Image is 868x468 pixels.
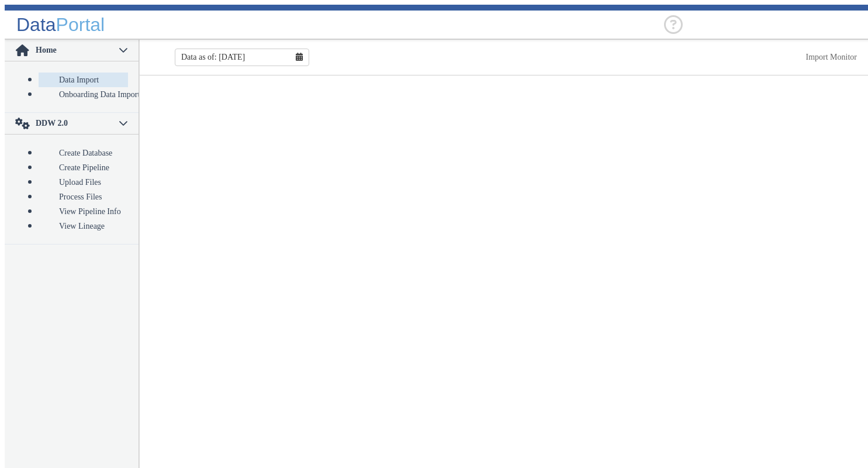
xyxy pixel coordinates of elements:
[16,14,56,35] span: Data
[39,146,128,160] a: Create Database
[806,53,857,61] a: This is available for Darling Employees only
[181,53,245,62] span: Data as of: [DATE]
[39,204,128,219] a: View Pipeline Info
[664,15,683,34] div: Help
[5,40,139,61] p-accordion-header: Home
[34,119,119,128] span: DDW 2.0
[34,46,119,55] span: Home
[39,219,128,233] a: View Lineage
[39,190,128,204] a: Process Files
[39,73,128,87] a: Data Import
[5,135,139,244] p-accordion-content: DDW 2.0
[56,14,105,35] span: Portal
[5,113,139,135] p-accordion-header: DDW 2.0
[39,87,128,102] a: Onboarding Data Import
[39,160,128,175] a: Create Pipeline
[5,61,139,112] p-accordion-content: Home
[683,19,858,30] ng-select: null
[39,175,128,190] a: Upload Files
